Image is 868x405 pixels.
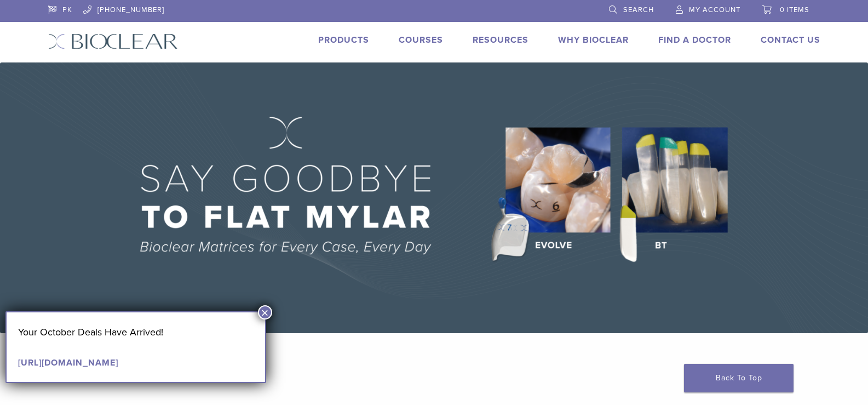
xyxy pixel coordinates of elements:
a: Products [318,35,369,45]
span: 0 items [780,5,809,14]
a: Back To Top [684,364,794,392]
p: Your October Deals Have Arrived! [18,324,254,340]
a: Find A Doctor [658,35,731,45]
span: My Account [689,5,740,14]
button: Close [258,305,272,320]
span: Search [623,5,654,14]
a: Resources [473,35,528,45]
a: [URL][DOMAIN_NAME] [18,357,118,368]
a: Courses [399,35,443,45]
a: Contact Us [761,35,820,45]
img: Bioclear [48,33,178,49]
a: Why Bioclear [558,35,629,45]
